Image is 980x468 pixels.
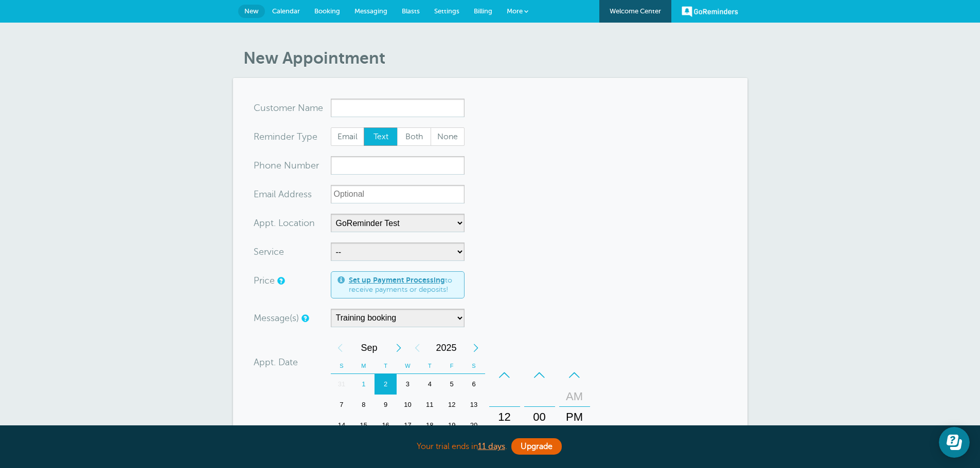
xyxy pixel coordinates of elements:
[375,374,397,395] div: 2
[562,407,587,427] div: PM
[352,374,375,395] div: Today, Monday, September 1
[352,415,375,436] div: Monday, September 15
[349,338,389,358] span: September
[270,103,305,113] span: tomer N
[331,415,353,436] div: 14
[419,395,441,415] div: 11
[331,395,353,415] div: 7
[272,190,295,199] span: il Add
[441,395,463,415] div: Friday, September 12
[331,127,365,146] label: Email
[434,7,459,15] span: Settings
[349,276,458,294] span: to receive payments or deposits!
[441,374,463,395] div: Friday, September 5
[939,427,970,458] iframe: Resource center
[254,103,270,113] span: Cus
[463,395,485,415] div: 13
[254,190,272,199] span: Ema
[243,48,747,68] h1: New Appointment
[419,358,441,374] th: T
[254,132,317,141] label: Reminder Type
[419,415,441,436] div: Thursday, September 18
[463,374,485,395] div: 6
[352,374,375,395] div: 1
[352,415,375,436] div: 15
[397,415,419,436] div: 17
[507,7,523,15] span: More
[398,128,431,145] span: Both
[352,395,375,415] div: 8
[397,358,419,374] th: W
[527,407,552,427] div: 00
[364,128,397,145] span: Text
[397,127,431,146] label: Both
[478,442,505,451] a: 11 days
[397,415,419,436] div: Wednesday, September 17
[233,436,747,458] div: Your trial ends in .
[463,374,485,395] div: Saturday, September 6
[375,395,397,415] div: Tuesday, September 9
[331,338,349,358] div: Previous Month
[271,161,297,170] span: ne Nu
[402,7,420,15] span: Blasts
[463,415,485,436] div: 20
[375,358,397,374] th: T
[467,338,485,358] div: Next Year
[562,386,587,407] div: AM
[254,218,315,228] label: Appt. Location
[352,395,375,415] div: Monday, September 8
[331,395,353,415] div: Sunday, September 7
[397,374,419,395] div: Wednesday, September 3
[441,358,463,374] th: F
[389,338,408,358] div: Next Month
[254,358,298,367] label: Appt. Date
[331,374,353,395] div: 31
[419,395,441,415] div: Thursday, September 11
[254,161,271,170] span: Pho
[492,407,517,427] div: 12
[254,313,299,323] label: Message(s)
[349,276,445,284] a: Set up Payment Processing
[375,415,397,436] div: 16
[397,395,419,415] div: Wednesday, September 10
[375,395,397,415] div: 9
[375,374,397,395] div: Tuesday, September 2
[277,277,283,284] a: An optional price for the appointment. If you set a price, you can include a payment link in your...
[426,338,467,358] span: 2025
[441,415,463,436] div: 19
[397,374,419,395] div: 3
[397,395,419,415] div: 10
[331,358,353,374] th: S
[331,185,465,203] input: Optional
[244,7,259,15] span: New
[254,99,331,117] div: ame
[272,7,300,15] span: Calendar
[238,5,265,18] a: New
[408,338,426,358] div: Previous Year
[254,185,331,203] div: ress
[331,415,353,436] div: Sunday, September 14
[463,358,485,374] th: S
[354,7,387,15] span: Messaging
[254,247,284,256] label: Service
[441,374,463,395] div: 5
[301,315,308,322] a: Simple templates and custom messages will use the reminder schedule set under Settings > Reminder...
[474,7,492,15] span: Billing
[431,128,464,145] span: None
[331,374,353,395] div: Sunday, August 31
[352,358,375,374] th: M
[254,156,331,175] div: mber
[419,415,441,436] div: 18
[254,276,275,285] label: Price
[463,395,485,415] div: Saturday, September 13
[364,127,398,146] label: Text
[419,374,441,395] div: Thursday, September 4
[331,128,364,145] span: Email
[511,438,562,455] a: Upgrade
[314,7,340,15] span: Booking
[463,415,485,436] div: Saturday, September 20
[375,415,397,436] div: Tuesday, September 16
[441,395,463,415] div: 12
[441,415,463,436] div: Friday, September 19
